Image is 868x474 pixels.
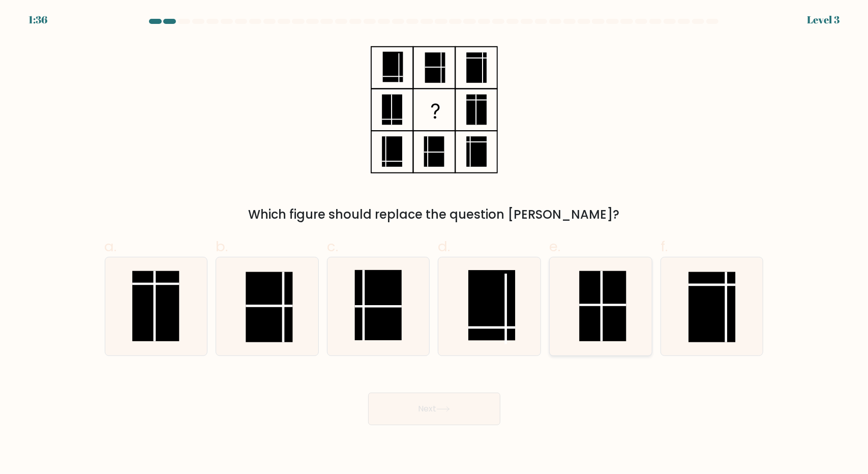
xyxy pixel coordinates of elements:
div: Level 3 [807,12,840,27]
div: 1:36 [28,12,47,27]
span: a. [105,236,117,256]
span: b. [216,236,228,256]
span: d. [438,236,450,256]
span: e. [549,236,560,256]
span: f. [661,236,668,256]
div: Which figure should replace the question [PERSON_NAME]? [111,205,758,224]
span: c. [327,236,338,256]
button: Next [368,393,500,425]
